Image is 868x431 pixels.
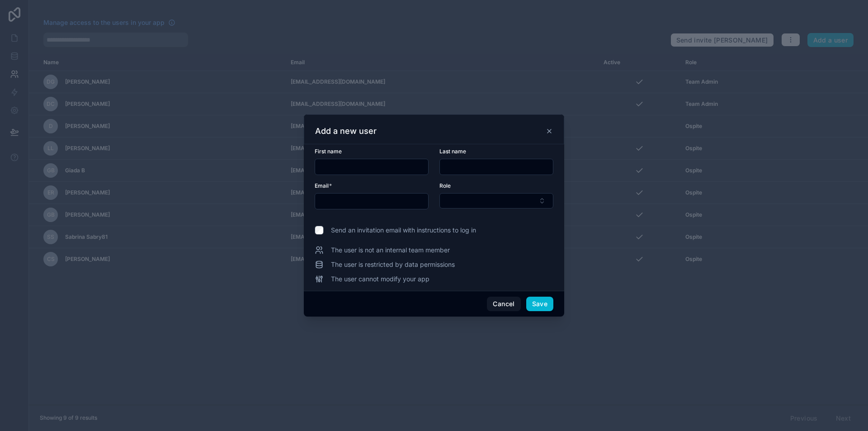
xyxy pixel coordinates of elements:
[331,275,429,284] span: The user cannot modify your app
[331,246,450,255] span: The user is not an internal team member
[331,260,455,269] span: The user is restricted by data permissions
[315,182,329,189] span: Email
[439,193,553,208] button: Select Button
[315,126,377,137] h3: Add a new user
[315,148,342,155] span: First name
[439,148,466,155] span: Last name
[331,226,476,235] span: Send an invitation email with instructions to log in
[487,297,520,311] button: Cancel
[315,226,324,235] input: Send an invitation email with instructions to log in
[439,182,451,189] span: Role
[526,297,553,311] button: Save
